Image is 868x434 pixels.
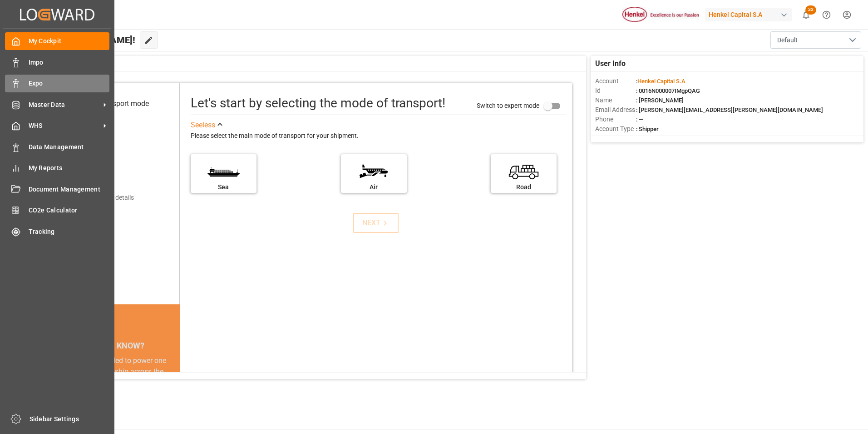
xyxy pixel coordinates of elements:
span: Email Address [595,105,636,115]
div: Air [345,182,402,192]
span: Document Management [29,185,110,194]
span: : [636,78,686,85]
button: show 33 new notifications [796,5,816,25]
button: open menu [770,31,861,49]
a: Impo [5,53,109,71]
a: My Cockpit [5,32,109,50]
span: Account [595,76,636,86]
span: My Reports [29,163,110,173]
div: NEXT [362,217,390,228]
span: Master Data [29,100,100,110]
span: : — [636,116,643,123]
span: Id [595,86,636,96]
span: 33 [805,5,816,15]
span: Name [595,96,636,105]
span: Sidebar Settings [30,414,111,424]
span: Hello [PERSON_NAME]! [38,31,135,49]
span: Default [777,35,798,45]
span: Switch to expert mode [477,101,539,109]
a: CO2e Calculator [5,202,109,219]
span: Account Type [595,124,636,134]
div: Add shipping details [77,193,134,202]
span: Phone [595,115,636,124]
span: : [PERSON_NAME] [636,97,684,104]
span: CO2e Calculator [29,206,110,215]
button: next slide / item [167,355,180,432]
a: Expo [5,75,109,92]
button: Help Center [816,5,837,25]
a: My Reports [5,159,109,177]
a: Data Management [5,138,109,156]
span: : 0016N000007IMgpQAG [636,87,700,94]
div: Road [495,182,552,192]
button: NEXT [353,213,399,233]
span: Impo [29,58,110,67]
a: Document Management [5,180,109,198]
span: User Info [595,58,626,69]
span: : Shipper [636,126,659,132]
span: Expo [29,79,110,88]
div: See less [191,120,215,131]
span: Data Management [29,142,110,152]
div: Sea [195,182,252,192]
span: My Cockpit [29,36,110,46]
span: : [PERSON_NAME][EMAIL_ADDRESS][PERSON_NAME][DOMAIN_NAME] [636,106,823,113]
div: Let's start by selecting the mode of transport! [191,94,445,113]
span: Henkel Capital S.A [637,78,686,85]
button: Henkel Capital S.A [705,6,796,23]
span: WHS [29,121,100,131]
img: Henkel%20logo.jpg_1689854090.jpg [622,7,699,23]
a: Tracking [5,222,109,240]
span: Tracking [29,227,110,237]
div: Henkel Capital S.A [705,8,792,21]
div: Please select the main mode of transport for your shipment. [191,131,566,141]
